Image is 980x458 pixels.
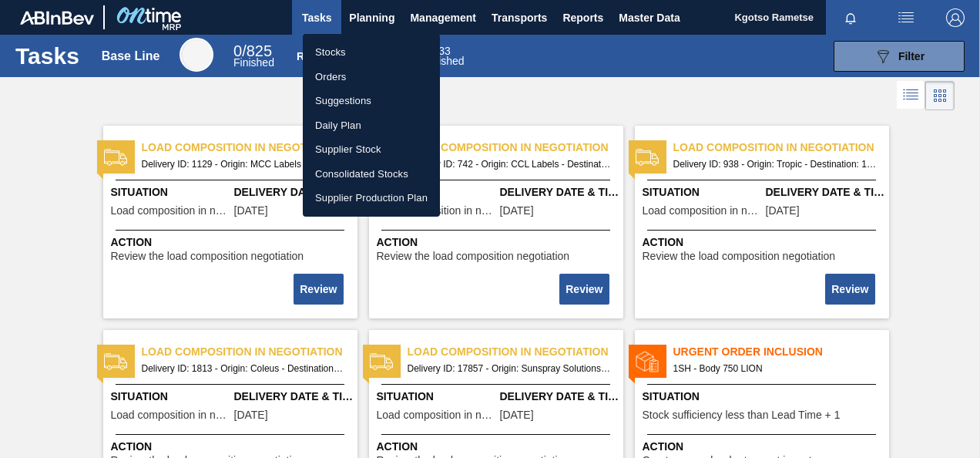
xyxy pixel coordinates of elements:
[303,113,440,138] a: Daily Plan
[303,137,440,162] a: Supplier Stock
[303,65,440,89] a: Orders
[303,186,440,210] a: Supplier Production Plan
[303,162,440,187] a: Consolidated Stocks
[303,40,440,65] a: Stocks
[303,89,440,113] a: Suggestions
